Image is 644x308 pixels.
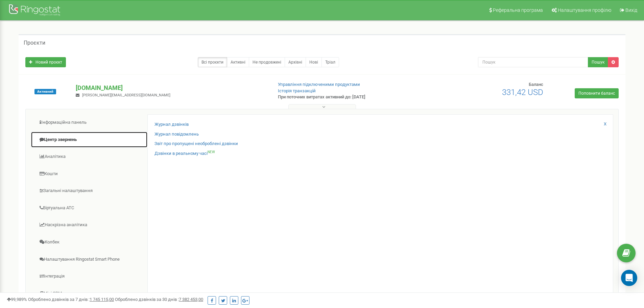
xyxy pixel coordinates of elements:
[306,57,322,67] a: Нові
[25,57,66,67] a: Новий проєкт
[249,57,285,67] a: Не продовжені
[588,57,608,67] button: Пошук
[28,297,114,302] span: Оброблено дзвінків за 7 днів :
[154,131,199,138] a: Журнал повідомлень
[154,141,238,147] a: Звіт про пропущені необроблені дзвінки
[558,7,611,13] span: Налаштування профілю
[31,148,148,165] a: Аналiтика
[493,7,543,13] span: Реферальна програма
[115,297,203,302] span: Оброблено дзвінків за 30 днів :
[31,268,148,285] a: Інтеграція
[76,84,267,92] p: [DOMAIN_NAME]
[90,297,114,302] u: 1 745 115,00
[227,57,249,67] a: Активні
[7,297,27,302] span: 99,989%
[285,57,306,67] a: Архівні
[31,200,148,216] a: Віртуальна АТС
[478,57,588,67] input: Пошук
[31,234,148,251] a: Колбек
[24,40,45,46] h5: Проєкти
[575,88,619,98] a: Поповнити баланс
[31,166,148,182] a: Кошти
[621,270,637,286] div: Open Intercom Messenger
[625,7,637,13] span: Вихід
[502,88,543,97] span: 331,42 USD
[278,88,316,93] a: Історія транзакцій
[154,121,189,128] a: Журнал дзвінків
[34,89,56,94] span: Активний
[31,217,148,233] a: Наскрізна аналітика
[154,150,215,157] a: Дзвінки в реальному часіNEW
[31,285,148,302] a: Mini CRM
[604,121,606,127] a: X
[529,82,543,87] span: Баланс
[31,132,148,148] a: Центр звернень
[31,114,148,131] a: Інформаційна панель
[31,251,148,268] a: Налаштування Ringostat Smart Phone
[208,150,215,154] sup: NEW
[31,183,148,199] a: Загальні налаштування
[179,297,203,302] u: 7 382 453,00
[321,57,339,67] a: Тріал
[278,94,419,100] p: При поточних витратах активний до: [DATE]
[198,57,227,67] a: Всі проєкти
[82,93,170,97] span: [PERSON_NAME][EMAIL_ADDRESS][DOMAIN_NAME]
[278,82,360,87] a: Управління підключеними продуктами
